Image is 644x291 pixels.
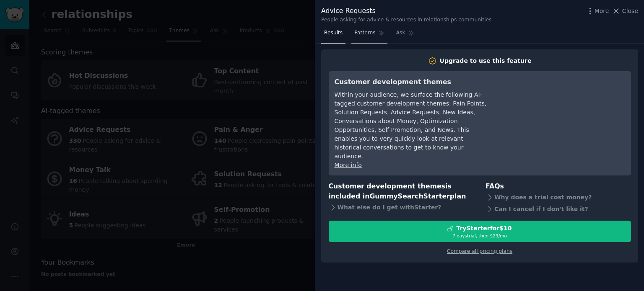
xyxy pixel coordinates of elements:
[447,248,512,254] a: Compare all pricing plans
[335,90,488,161] div: Within your audience, we surface the following AI-tagged customer development themes: Pain Points...
[321,6,491,16] div: Advice Requests
[329,202,474,214] div: What else do I get with Starter ?
[393,26,417,44] a: Ask
[396,29,405,37] span: Ask
[612,7,638,15] button: Close
[321,16,491,24] div: People asking for advice & resources in relationships communities
[329,233,631,239] div: 7 days trial, then $ 29 /mo
[354,29,375,37] span: Patterns
[622,7,638,15] span: Close
[321,26,345,44] a: Results
[369,192,449,200] span: GummySearch Starter
[335,162,362,168] a: More info
[329,181,474,202] h3: Customer development themes is included in plan
[456,224,512,233] div: Try Starter for $10
[335,77,488,88] h3: Customer development themes
[486,181,631,192] h3: FAQs
[440,57,532,65] div: Upgrade to use this feature
[595,7,609,15] span: More
[499,77,625,140] iframe: YouTube video player
[329,221,631,242] button: TryStarterfor$107 daystrial, then $29/mo
[324,29,343,37] span: Results
[486,203,631,215] div: Can I cancel if I don't like it?
[486,191,631,203] div: Why does a trial cost money?
[351,26,387,44] a: Patterns
[586,7,609,15] button: More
